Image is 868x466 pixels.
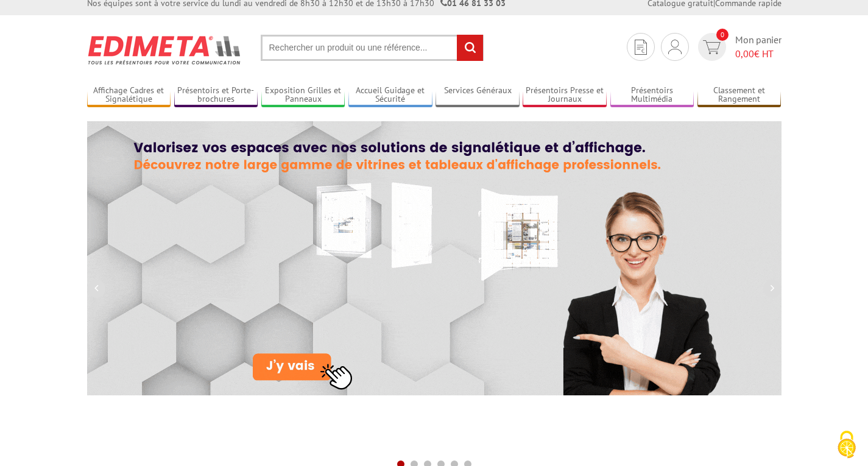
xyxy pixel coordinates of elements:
[668,40,682,54] img: devis rapide
[735,48,754,60] span: 0,00
[735,47,782,61] span: € HT
[523,85,607,105] a: Présentoirs Presse et Journaux
[261,85,345,105] a: Exposition Grilles et Panneaux
[436,85,520,105] a: Services Généraux
[735,33,782,61] span: Mon panier
[825,425,868,466] button: Cookies (fenêtre modale)
[457,35,483,61] input: rechercher
[635,40,647,55] img: devis rapide
[695,33,782,61] a: devis rapide 0 Mon panier 0,00€ HT
[831,429,862,460] img: Cookies (fenêtre modale)
[703,40,721,54] img: devis rapide
[610,85,694,105] a: Présentoirs Multimédia
[348,85,432,105] a: Accueil Guidage et Sécurité
[87,27,242,72] img: Présentoir, panneau, stand - Edimeta - PLV, affichage, mobilier bureau, entreprise
[87,85,171,105] a: Affichage Cadres et Signalétique
[697,85,782,105] a: Classement et Rangement
[174,85,258,105] a: Présentoirs et Porte-brochures
[716,29,729,41] span: 0
[261,35,484,61] input: Rechercher un produit ou une référence...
